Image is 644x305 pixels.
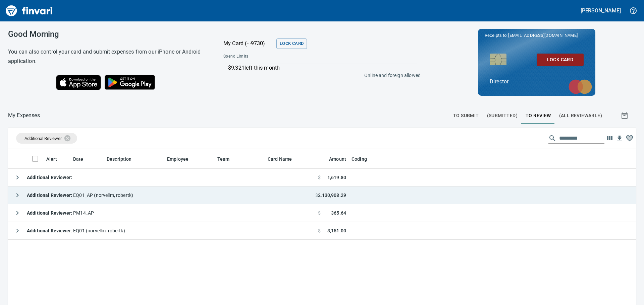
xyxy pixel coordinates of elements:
button: Lock Card [537,54,584,66]
span: Employee [167,155,197,163]
span: 2,130,908.29 [318,192,346,199]
span: Lock Card [280,40,304,48]
button: Column choices favorited. Click to reset to default [625,133,635,143]
div: Additional Reviewer [16,133,77,144]
span: $ [315,192,318,199]
span: Amount [320,155,346,163]
span: [EMAIL_ADDRESS][DOMAIN_NAME] [507,32,578,39]
span: $ [318,227,321,234]
strong: Additional Reviewer : [27,228,73,233]
span: Date [73,155,84,163]
span: Coding [352,155,367,163]
span: Additional Reviewer [24,136,62,141]
strong: Additional Reviewer : [27,175,72,180]
span: Coding [352,155,376,163]
span: 1,619.80 [327,174,346,181]
span: $ [318,174,321,181]
span: 365.64 [331,210,346,216]
p: Receipts to: [485,32,589,39]
p: Online and foreign allowed [218,72,421,79]
strong: Additional Reviewer : [27,210,73,216]
span: EQ01_AP (norvellm, robertk) [27,193,133,198]
p: My Expenses [8,111,40,120]
span: Description [107,155,132,163]
span: (All Reviewable) [559,111,602,120]
p: Director [490,78,584,86]
span: Amount [329,155,346,163]
span: Card Name [268,155,301,163]
button: [PERSON_NAME] [579,5,623,16]
p: $9,321 left this month [228,64,417,72]
span: Card Name [268,155,292,163]
p: My Card (···9730) [223,40,274,48]
span: Spend Limits [223,53,334,60]
button: Choose columns to display [604,133,614,143]
nav: breadcrumb [8,111,40,120]
span: Date [73,155,92,163]
span: To Review [526,111,551,120]
span: Team [217,155,238,163]
h6: You can also control your card and submit expenses from our iPhone or Android application. [8,47,207,66]
button: Download Table [614,134,625,144]
span: Description [107,155,141,163]
img: Download on the App Store [56,75,101,90]
span: Alert [46,155,66,163]
img: mastercard.svg [565,76,595,97]
span: Lock Card [542,56,578,64]
span: 8,151.00 [327,227,346,234]
span: Alert [46,155,57,163]
span: EQ01 (norvellm, robertk) [27,228,125,233]
img: Finvari [4,3,54,19]
button: Show transactions within a particular date range [614,107,636,124]
span: Employee [167,155,189,163]
h5: [PERSON_NAME] [581,7,621,14]
strong: Additional Reviewer : [27,193,73,198]
img: Get it on Google Play [101,71,159,93]
span: PM14_AP [27,210,94,216]
span: To Submit [453,111,479,120]
span: $ [318,210,321,216]
h3: Good Morning [8,29,207,39]
span: Team [217,155,230,163]
button: Lock Card [276,39,307,49]
span: (Submitted) [487,111,518,120]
